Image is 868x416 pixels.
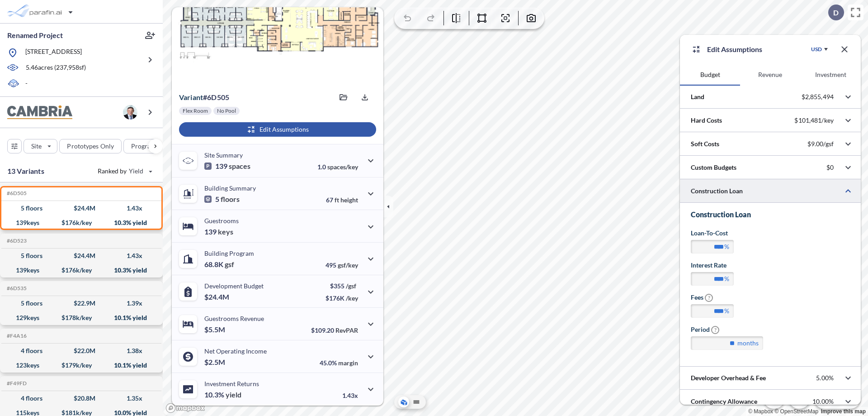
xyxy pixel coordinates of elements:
[225,260,234,269] span: gsf
[204,249,254,257] p: Building Program
[7,105,72,120] img: BrandImage
[221,195,240,204] span: floors
[204,162,250,171] p: 139
[183,107,208,115] p: Flex Room
[5,285,27,292] h5: Click to copy the code
[346,282,356,290] span: /gsf
[711,326,719,334] span: ?
[740,64,800,86] button: Revenue
[411,397,422,407] button: Site Plan
[691,373,766,383] p: Developer Overhead & Fee
[794,116,834,124] p: $101,481/key
[67,142,114,151] p: Prototypes Only
[833,9,839,17] p: D
[802,93,834,101] p: $2,855,494
[179,93,203,101] span: Variant
[26,63,86,73] p: 5.46 acres ( 237,958 sf)
[807,140,834,148] p: $9.00/gsf
[325,261,358,269] p: 495
[691,139,719,148] p: Soft Costs
[724,242,729,251] label: %
[691,397,757,406] p: Contingency Allowance
[801,64,861,86] button: Investment
[5,238,27,244] h5: Click to copy the code
[821,408,866,415] a: Improve this map
[325,282,358,290] p: $355
[325,294,358,302] p: $176K
[774,408,818,415] a: OpenStreetMap
[31,142,42,151] p: Site
[5,333,27,339] h5: Click to copy the code
[691,261,726,270] label: Interest Rate
[7,30,63,40] p: Renamed Project
[691,210,850,219] h3: Construction Loan
[724,274,729,283] label: %
[204,195,240,204] p: 5
[229,162,250,171] span: spaces
[691,293,713,302] label: Fees
[204,325,226,334] p: $5.5M
[123,105,137,120] img: user logo
[338,359,358,367] span: margin
[826,163,834,172] p: $0
[59,139,122,153] button: Prototypes Only
[204,390,241,399] p: 10.3%
[691,163,736,172] p: Custom Budgets
[691,229,728,238] label: Loan-to-Cost
[25,79,28,89] p: -
[218,227,233,236] span: keys
[317,163,358,171] p: 1.0
[335,196,339,204] span: ft
[179,122,376,137] button: Edit Assumptions
[691,92,704,101] p: Land
[326,196,358,204] p: 67
[327,163,358,171] span: spaces/key
[204,315,264,322] p: Guestrooms Revenue
[311,326,358,334] p: $109.20
[748,408,773,415] a: Mapbox
[131,142,156,151] p: Program
[812,397,834,406] p: 10.00%
[90,164,158,178] button: Ranked by Yield
[737,339,759,348] label: months
[204,347,267,355] p: Net Operating Income
[129,167,144,176] span: Yield
[335,326,358,334] span: RevPAR
[691,325,719,334] label: Period
[204,260,234,269] p: 68.8K
[204,217,239,225] p: Guestrooms
[320,359,358,367] p: 45.0%
[398,397,409,407] button: Aerial View
[691,116,722,125] p: Hard Costs
[24,139,57,153] button: Site
[165,403,205,413] a: Mapbox homepage
[204,151,243,159] p: Site Summary
[707,44,762,55] p: Edit Assumptions
[217,107,236,115] p: No Pool
[179,93,229,102] p: # 6d505
[5,190,27,196] h5: Click to copy the code
[724,306,729,316] label: %
[204,358,226,367] p: $2.5M
[342,392,358,399] p: 1.43x
[338,261,358,269] span: gsf/key
[204,184,256,192] p: Building Summary
[204,282,264,290] p: Development Budget
[226,390,241,399] span: yield
[7,166,44,177] p: 13 Variants
[123,139,172,153] button: Program
[705,294,713,302] span: ?
[204,380,259,387] p: Investment Returns
[204,292,231,301] p: $24.4M
[680,64,740,86] button: Budget
[5,380,27,387] h5: Click to copy the code
[340,196,358,204] span: height
[346,294,358,302] span: /key
[25,47,82,58] p: [STREET_ADDRESS]
[811,46,822,53] div: USD
[816,374,834,382] p: 5.00%
[204,227,233,236] p: 139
